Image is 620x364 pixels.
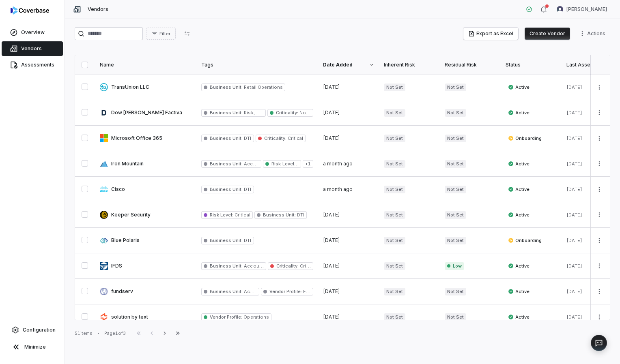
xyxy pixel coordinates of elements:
[210,110,243,116] span: Business Unit :
[264,135,286,141] span: Criticality :
[323,237,340,243] span: [DATE]
[21,62,54,68] span: Assessments
[508,186,530,193] span: Active
[146,28,176,40] button: Filter
[298,110,326,116] span: Non-Critical
[303,160,313,168] span: + 1
[566,62,618,68] div: Last Assessed
[445,62,496,68] div: Residual Risk
[593,285,606,298] button: More actions
[508,161,530,167] span: Active
[242,314,269,320] span: Operations
[566,238,582,243] span: [DATE]
[299,263,315,269] span: Critical
[384,109,405,117] span: Not Set
[445,135,466,142] span: Not Set
[100,62,192,68] div: Name
[243,135,251,141] span: DTI
[21,45,42,52] span: Vendors
[384,62,435,68] div: Inherent Risk
[508,84,530,90] span: Active
[566,6,607,13] span: [PERSON_NAME]
[323,186,353,192] span: a month ago
[445,211,466,219] span: Not Set
[384,237,405,244] span: Not Set
[445,288,466,295] span: Not Set
[384,262,405,270] span: Not Set
[3,339,61,355] button: Minimize
[508,314,530,320] span: Active
[201,62,313,68] div: Tags
[210,161,243,167] span: Business Unit :
[210,314,242,320] span: Vendor Profile :
[323,314,340,320] span: [DATE]
[593,234,606,246] button: More actions
[323,109,340,116] span: [DATE]
[210,212,233,218] span: Risk Level :
[566,161,582,167] span: [DATE]
[323,62,374,68] div: Date Added
[566,212,582,218] span: [DATE]
[566,84,582,90] span: [DATE]
[593,107,606,119] button: More actions
[269,289,302,294] span: Vendor Profile :
[566,110,582,116] span: [DATE]
[566,289,582,294] span: [DATE]
[445,160,466,168] span: Not Set
[210,289,243,294] span: Business Unit :
[88,6,108,13] span: Vendors
[384,186,405,193] span: Not Set
[97,330,99,336] div: •
[384,84,405,91] span: Not Set
[243,84,283,90] span: Retail Operations
[2,25,63,40] a: Overview
[243,161,270,167] span: Accounting
[243,263,270,269] span: Accounting
[210,84,243,90] span: Business Unit :
[577,28,610,40] button: More actions
[323,212,340,218] span: [DATE]
[323,135,340,141] span: [DATE]
[593,183,606,195] button: More actions
[593,209,606,221] button: More actions
[557,6,563,13] img: Meghan Paonessa avatar
[593,132,606,144] button: More actions
[263,212,296,218] span: Business Unit :
[552,3,612,15] button: Meghan Paonessa avatar[PERSON_NAME]
[593,260,606,272] button: More actions
[566,135,582,141] span: [DATE]
[243,186,251,192] span: DTI
[384,211,405,219] span: Not Set
[302,289,323,294] span: Financial
[104,330,126,336] div: Page 1 of 3
[463,28,518,40] button: Export as Excel
[508,237,542,244] span: Onboarding
[445,109,466,117] span: Not Set
[384,313,405,321] span: Not Set
[233,212,250,218] span: Critical
[243,110,307,116] span: Risk, Security & Compliance
[21,29,45,36] span: Overview
[506,62,557,68] div: Status
[323,288,340,294] span: [DATE]
[593,158,606,170] button: More actions
[445,262,464,270] span: Low
[566,263,582,269] span: [DATE]
[445,84,466,91] span: Not Set
[525,28,570,40] button: Create Vendor
[323,84,340,90] span: [DATE]
[159,31,170,37] span: Filter
[323,161,353,167] span: a month ago
[243,289,270,294] span: Accounting
[445,186,466,193] span: Not Set
[243,238,251,243] span: DTI
[508,109,530,116] span: Active
[508,135,542,141] span: Onboarding
[384,288,405,295] span: Not Set
[276,263,299,269] span: Criticality :
[2,58,63,72] a: Assessments
[384,160,405,168] span: Not Set
[296,212,304,218] span: DTI
[593,81,606,93] button: More actions
[210,186,243,192] span: Business Unit :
